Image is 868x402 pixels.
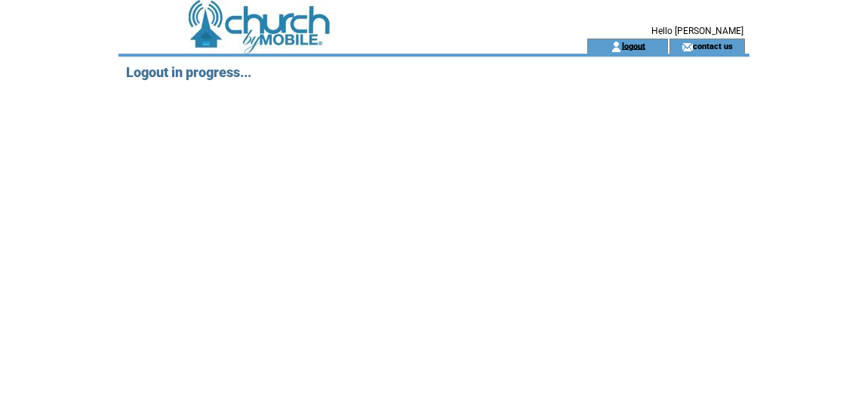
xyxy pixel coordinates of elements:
[126,64,251,80] span: Logout in progress...
[651,26,743,36] span: Hello [PERSON_NAME]
[622,41,645,51] a: logout
[682,41,693,53] img: contact_us_icon.gif
[611,41,622,53] img: account_icon.gif
[693,41,733,51] a: contact us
